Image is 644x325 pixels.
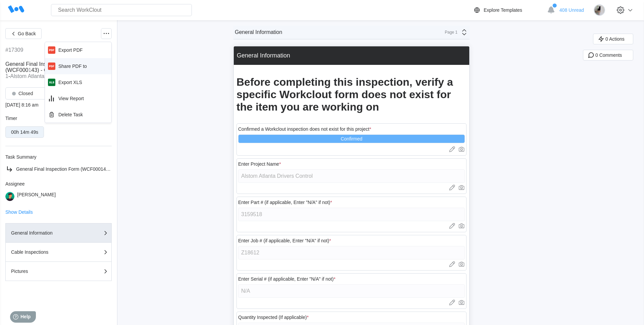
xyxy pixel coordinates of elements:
div: General Information [235,29,282,35]
mark: Alstom Atlanta Drivers Control [10,73,82,79]
button: General Information [5,223,112,243]
div: Enter Job # (if applicable, Enter "N/A" if not) [238,238,331,243]
div: Export PDF [58,47,83,53]
span: 408 Unread [559,7,584,13]
input: Type here... [238,246,465,259]
button: Show Details [5,210,33,214]
div: Cable Inspections [11,250,78,254]
div: Explore Templates [484,7,522,13]
span: 0 Comments [595,53,622,57]
mark: 1 [5,73,8,79]
span: 0 Actions [605,37,625,41]
a: General Final Inspection Form (WCF000143) - Cable Inspection - @ Enter Job # (if applicable, Ente... [5,165,112,173]
div: [PERSON_NAME] [17,192,56,201]
div: Timer [5,116,112,121]
a: Explore Templates [473,6,544,14]
div: View Report [58,96,84,101]
span: General Final Inspection Form (WCF000143) - Cable Inspection - @ Enter Job # (if applicable, Ente... [16,166,332,172]
span: General Final Inspection Form (WCF000 [5,61,77,73]
div: Delete Task [58,112,83,117]
img: user.png [5,192,14,201]
h1: Before completing this inspection, verify a specific Workclout form does not exist for the item y... [236,76,467,113]
input: Type here... [238,169,465,183]
div: Enter Serial # (if applicable, Enter "N/A" if not) [238,276,335,282]
div: Enter Part # (if applicable, Enter "N/A" if not) [238,200,332,205]
div: Pictures [11,269,78,274]
div: Enter Project Name [238,161,281,167]
div: Closed [9,89,33,98]
div: General Information [11,231,78,235]
button: 0 Actions [593,34,633,44]
div: Export XLS [58,80,82,85]
div: Assignee [5,181,112,187]
span: - [8,73,10,79]
button: Cable Inspections [5,243,112,262]
div: [DATE] 8:16 am [5,102,112,108]
span: 43) - Cable Inspection - [31,67,87,73]
div: Confirmed [341,136,363,141]
div: Task Summary [5,154,112,160]
div: Quantity Inspected (If applicable) [238,315,309,320]
div: Share PDF to [58,64,87,69]
input: Type here... [238,208,465,221]
div: 00h 14m 49s [11,129,38,135]
button: Pictures [5,262,112,281]
span: Go Back [18,31,36,36]
div: Page 1 [441,30,458,35]
button: 0 Comments [583,50,633,60]
input: Type here... [238,284,465,298]
div: #17309 [5,47,23,53]
div: Confirmed a Workclout inspection does not exist for this project [238,126,371,132]
mark: 1 [28,67,31,73]
div: General Information [237,52,290,59]
img: stormageddon_tree.jpg [594,4,605,16]
button: Go Back [5,28,42,39]
input: Search WorkClout [51,4,192,16]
